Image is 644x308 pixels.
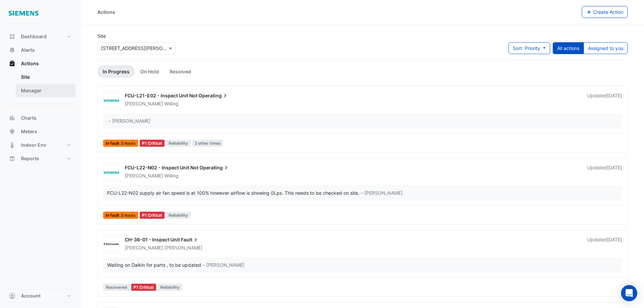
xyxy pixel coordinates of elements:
[607,165,622,170] span: Thu 07-Aug-2025 09:00 AEST
[107,261,201,268] div: Waiting on Daikin for parts , to be updated
[125,165,198,170] span: FCU-L22-N02 - Inspect Unit Not
[103,97,119,103] img: Siemens
[5,111,76,125] button: Charts
[8,5,39,19] img: Company Logo
[21,292,41,299] span: Account
[97,32,106,40] label: Site
[16,84,76,97] a: Manager
[553,42,584,54] button: All actions
[103,241,119,247] img: AG Coombs
[97,65,135,78] a: In Progress
[361,189,403,196] span: – [PERSON_NAME]
[121,141,136,145] span: 3 hours
[107,189,359,196] div: FCU-L22-N02 supply air fan speed is at 100% however airflow is showing 0Lps. This needs to be che...
[181,236,199,243] span: Fault
[9,128,16,135] app-icon: Meters
[164,244,202,251] span: [PERSON_NAME]
[587,236,622,251] div: Updated
[593,9,623,15] span: Create Action
[158,284,182,291] span: Reliability
[5,289,76,303] button: Account
[21,33,47,40] span: Dashboard
[16,70,76,84] a: Site
[21,128,37,135] span: Meters
[607,93,622,98] span: Thu 07-Aug-2025 09:19 AEST
[166,140,191,147] span: Reliability
[5,70,76,100] div: Actions
[125,237,180,242] span: CH-36-01 - Inspect Unit
[9,60,16,67] app-icon: Actions
[140,212,165,219] div: P1 Critical
[21,142,46,148] span: Indoor Env
[202,261,244,268] span: – [PERSON_NAME]
[5,57,76,70] button: Actions
[140,140,165,147] div: P1 Critical
[587,164,622,179] div: Updated
[582,6,628,18] button: Create Action
[131,284,157,291] div: P1 Critical
[587,92,622,107] div: Updated
[5,152,76,165] button: Reports
[9,155,16,162] app-icon: Reports
[5,125,76,138] button: Meters
[9,33,16,40] app-icon: Dashboard
[125,245,163,251] span: [PERSON_NAME]
[621,285,637,301] div: Open Intercom Messenger
[164,172,178,179] span: Willing
[164,100,178,107] span: Willing
[9,115,16,121] app-icon: Charts
[21,155,39,162] span: Reports
[121,213,136,217] span: 3 hours
[199,164,230,171] span: Operating
[21,60,39,67] span: Actions
[21,47,35,53] span: Alerts
[103,140,138,147] span: In fault
[192,140,223,147] span: 2 other times
[607,237,622,242] span: Tue 15-Jul-2025 10:17 AEST
[5,138,76,152] button: Indoor Env
[508,42,550,54] button: Sort: Priority
[513,45,540,51] span: Sort: Priority
[103,212,138,219] span: In fault
[583,42,628,54] button: Assigned to you
[5,43,76,57] button: Alerts
[135,65,164,78] a: On Hold
[198,92,229,99] span: Operating
[125,101,163,106] span: [PERSON_NAME]
[103,169,119,175] img: Siemens
[109,117,150,124] span: – [PERSON_NAME]
[9,142,16,148] app-icon: Indoor Env
[5,30,76,43] button: Dashboard
[97,8,115,16] div: Actions
[9,47,16,53] app-icon: Alerts
[103,284,130,291] span: Recovered
[125,93,197,98] span: FCU-L21-E02 - Inspect Unit Not
[166,212,191,219] span: Reliability
[21,115,37,121] span: Charts
[164,65,196,78] a: Resolved
[125,173,163,179] span: [PERSON_NAME]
